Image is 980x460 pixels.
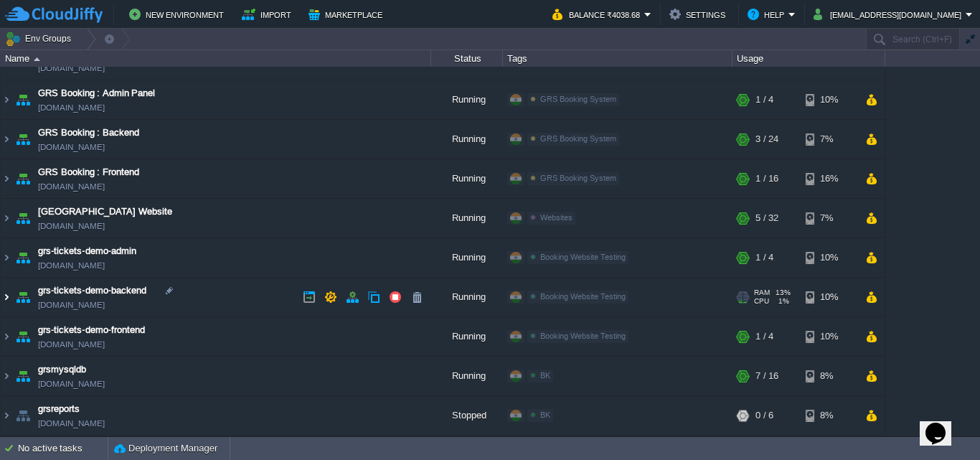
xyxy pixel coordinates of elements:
span: 13% [776,288,791,297]
img: AMDAwAAAACH5BAEAAAAALAAAAAABAAEAAAICRAEAOw== [1,120,12,159]
div: No active tasks [18,437,108,460]
img: AMDAwAAAACH5BAEAAAAALAAAAAABAAEAAAICRAEAOw== [13,278,33,316]
div: 10% [806,238,852,277]
img: AMDAwAAAACH5BAEAAAAALAAAAAABAAEAAAICRAEAOw== [1,357,12,395]
div: 5 / 32 [755,199,778,238]
span: RAM [754,288,770,297]
div: Running [431,317,503,356]
img: AMDAwAAAACH5BAEAAAAALAAAAAABAAEAAAICRAEAOw== [13,238,33,277]
button: Balance ₹4038.68 [552,6,644,23]
div: 10% [806,317,852,356]
span: Booking Website Testing [540,292,626,301]
a: [DOMAIN_NAME] [38,337,105,352]
img: CloudJiffy [5,6,103,24]
img: AMDAwAAAACH5BAEAAAAALAAAAAABAAEAAAICRAEAOw== [34,57,40,61]
span: [DOMAIN_NAME] [38,377,105,391]
img: AMDAwAAAACH5BAEAAAAALAAAAAABAAEAAAICRAEAOw== [1,199,12,238]
a: GRS Booking : Frontend [38,165,139,179]
div: 7% [806,199,852,238]
div: 7 / 16 [755,357,778,395]
div: 8% [806,357,852,395]
div: Running [431,159,503,198]
button: Deployment Manager [114,441,217,456]
div: Running [431,357,503,395]
span: Websites [540,213,573,222]
div: 7% [806,120,852,159]
a: GRS Booking : Admin Panel [38,86,155,100]
button: Env Groups [5,29,76,49]
div: Running [431,80,503,119]
div: Running [431,199,503,238]
img: AMDAwAAAACH5BAEAAAAALAAAAAABAAEAAAICRAEAOw== [13,159,33,198]
div: Running [431,278,503,316]
span: GRS Booking System [540,174,616,182]
button: Help [748,6,788,23]
img: AMDAwAAAACH5BAEAAAAALAAAAAABAAEAAAICRAEAOw== [1,278,12,316]
a: [DOMAIN_NAME] [38,219,105,233]
div: Tags [504,50,732,67]
iframe: chat widget [920,403,966,446]
div: Status [432,50,502,67]
span: GRS Booking System [540,95,616,103]
a: [DOMAIN_NAME] [38,179,105,194]
div: Usage [733,50,885,67]
img: AMDAwAAAACH5BAEAAAAALAAAAAABAAEAAAICRAEAOw== [13,317,33,356]
span: BK [540,371,550,380]
a: grsreports [38,402,80,416]
span: BK [540,410,550,419]
div: Running [431,120,503,159]
img: AMDAwAAAACH5BAEAAAAALAAAAAABAAEAAAICRAEAOw== [1,317,12,356]
a: GRS Booking : Backend [38,126,139,140]
a: grsmysqldb [38,362,86,377]
a: [DOMAIN_NAME] [38,298,105,312]
div: 1 / 4 [755,238,773,277]
a: [DOMAIN_NAME] [38,258,105,273]
div: Name [1,50,430,67]
div: 1 / 16 [755,159,778,198]
div: 3 / 24 [755,120,778,159]
a: [DOMAIN_NAME] [38,100,105,115]
img: AMDAwAAAACH5BAEAAAAALAAAAAABAAEAAAICRAEAOw== [13,357,33,395]
img: AMDAwAAAACH5BAEAAAAALAAAAAABAAEAAAICRAEAOw== [13,120,33,159]
a: [GEOGRAPHIC_DATA] Website [38,205,172,219]
img: AMDAwAAAACH5BAEAAAAALAAAAAABAAEAAAICRAEAOw== [13,396,33,435]
a: [DOMAIN_NAME] [38,416,105,431]
div: 10% [806,278,852,316]
div: Stopped [431,396,503,435]
div: 16% [806,159,852,198]
img: AMDAwAAAACH5BAEAAAAALAAAAAABAAEAAAICRAEAOw== [1,396,12,435]
div: Running [431,238,503,277]
span: GRS Booking System [540,134,616,143]
img: AMDAwAAAACH5BAEAAAAALAAAAAABAAEAAAICRAEAOw== [13,80,33,119]
span: Booking Website Testing [540,253,626,261]
button: [EMAIL_ADDRESS][DOMAIN_NAME] [814,6,966,23]
img: AMDAwAAAACH5BAEAAAAALAAAAAABAAEAAAICRAEAOw== [1,80,12,119]
img: AMDAwAAAACH5BAEAAAAALAAAAAABAAEAAAICRAEAOw== [1,159,12,198]
span: 1% [775,297,789,306]
div: 1 / 4 [755,317,773,356]
button: New Environment [129,6,228,23]
button: Marketplace [308,6,387,23]
a: grs-tickets-demo-frontend [38,323,145,337]
img: AMDAwAAAACH5BAEAAAAALAAAAAABAAEAAAICRAEAOw== [13,199,33,238]
div: 1 / 4 [755,80,773,119]
button: Import [242,6,296,23]
img: AMDAwAAAACH5BAEAAAAALAAAAAABAAEAAAICRAEAOw== [1,238,12,277]
span: [DOMAIN_NAME] [38,61,105,75]
a: grs-tickets-demo-backend [38,283,146,298]
button: Settings [669,6,730,23]
span: Booking Website Testing [540,332,626,340]
a: grs-tickets-demo-admin [38,244,136,258]
span: CPU [754,297,769,306]
div: 0 / 6 [755,396,773,435]
div: 10% [806,80,852,119]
